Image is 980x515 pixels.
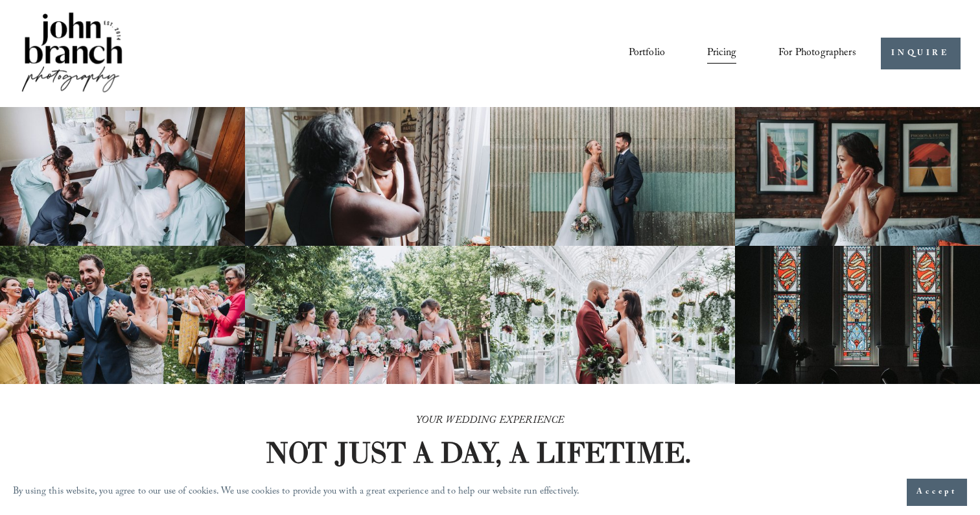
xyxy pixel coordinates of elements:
[490,107,735,246] img: A bride and groom standing together, laughing, with the bride holding a bouquet in front of a cor...
[735,246,980,385] img: Silhouettes of a bride and groom facing each other in a church, with colorful stained glass windo...
[265,435,692,470] strong: NOT JUST A DAY, A LIFETIME.
[907,479,967,506] button: Accept
[19,10,124,97] img: John Branch IV Photography
[629,42,665,64] a: Portfolio
[778,42,856,64] a: folder dropdown
[490,246,735,385] img: Bride and groom standing in an elegant greenhouse with chandeliers and lush greenery.
[778,43,856,64] span: For Photographers
[13,483,580,502] p: By using this website, you agree to our use of cookies. We use cookies to provide you with a grea...
[245,246,490,385] img: A bride and four bridesmaids in pink dresses, holding bouquets with pink and white flowers, smili...
[245,107,490,246] img: Woman applying makeup to another woman near a window with floral curtains and autumn flowers.
[916,486,957,499] span: Accept
[707,42,736,64] a: Pricing
[881,38,961,69] a: INQUIRE
[416,413,565,430] em: YOUR WEDDING EXPERIENCE
[735,107,980,246] img: Bride adjusting earring in front of framed posters on a brick wall.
